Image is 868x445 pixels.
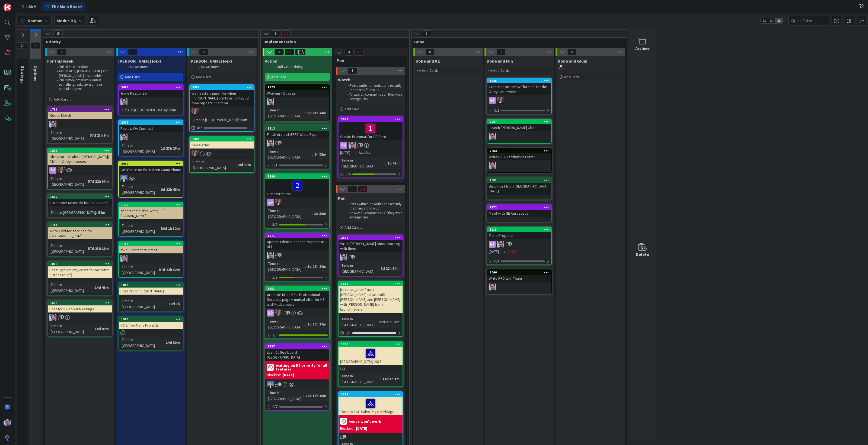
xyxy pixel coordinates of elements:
[49,121,56,128] img: JB
[50,108,112,111] div: 1716
[57,18,76,23] b: Modus HQ
[265,85,329,90] div: 1973
[271,65,329,69] li: Stuff we are doing
[344,83,402,92] li: Posts written or work done recently that needs follow up
[119,246,183,253] div: take Fundmentals test
[158,267,181,273] div: 57d 22h 52m
[51,3,82,10] span: The Main Board
[48,194,112,199] div: 1602
[265,238,329,250] div: Update TalentsConnect Proposal (KC DE)
[422,68,439,73] span: Add Card...
[168,107,178,113] div: 57m
[268,175,329,178] div: 1906
[487,119,551,131] div: 2067Launch [PERSON_NAME] Class
[489,162,496,169] img: JB
[121,203,183,207] div: 1737
[271,30,280,37] span: 9
[97,209,107,215] div: 54m
[351,255,355,259] span: 1
[265,252,329,259] div: JB
[768,18,775,23] span: 2x
[167,107,168,113] span: :
[487,232,551,239] div: Trane Proposal
[265,126,329,138] div: 1913Finish draft of GRFD White Paper
[49,129,88,141] div: Time in [GEOGRAPHIC_DATA]
[313,151,328,157] div: 2h 52m
[490,79,551,83] div: 1825
[490,205,551,209] div: 1972
[271,75,289,79] span: Add Card...
[340,254,347,261] img: JB
[268,85,329,89] div: 1973
[272,275,277,280] span: 1/3
[494,258,499,264] span: 0/1
[339,235,403,240] div: 2002
[54,97,71,102] span: Add Card...
[339,117,403,140] div: 2065Create Proposal for GE Aero
[121,85,183,89] div: 2086
[192,85,254,89] div: 2087
[344,211,402,220] li: Answer all comments as if they were emergencies
[119,98,183,105] div: JB
[559,65,622,69] p: 🥂
[306,263,328,269] div: 6d 22h 20m
[42,2,85,11] a: The Main Board
[487,149,551,153] div: 2084
[487,119,551,124] div: 2067
[118,58,161,64] span: Jim Next
[340,157,385,169] div: Time in [GEOGRAPHIC_DATA]
[238,117,239,123] span: :
[33,66,38,81] span: Options
[490,270,551,274] div: 2066
[358,186,367,192] span: 1
[635,45,650,51] div: Archive
[489,283,496,291] img: JB
[120,107,167,113] div: Time in [GEOGRAPHIC_DATA]
[96,209,97,215] span: :
[48,301,112,312] div: 1650Post for KZ about Meetings
[48,167,112,174] div: TD
[487,227,551,232] div: 1915
[57,49,66,55] span: 6
[48,107,112,119] div: 1716Modus Merch
[239,117,249,123] div: 50m
[18,42,27,49] span: 14
[49,314,56,321] img: JB
[297,52,304,55] div: Max 5
[490,228,551,231] div: 1915
[278,141,282,144] span: 2
[359,150,371,155] i: Not Set
[196,75,213,79] span: Add Card...
[265,174,329,179] div: 1906
[192,117,238,123] div: Time in [GEOGRAPHIC_DATA]
[119,202,183,207] div: 1737
[120,223,159,234] div: Time in [GEOGRAPHIC_DATA]
[20,66,25,83] span: Strategy
[48,112,112,119] div: Modus Merch
[344,92,402,101] li: Answer all comments as if they were emergencies
[414,39,620,44] span: Done
[385,160,386,166] span: :
[48,262,112,266] div: 1885
[344,49,353,56] span: 4
[344,107,362,111] span: Add Card...
[339,342,403,347] div: 1710
[119,161,183,173] div: 2000Get Pierre on the Kaizen Camp Phone
[281,30,291,37] span: 2
[263,39,403,44] span: Implementation
[190,85,254,107] div: 2087We need a trigger for when [PERSON_NAME] posts using KZ, KZ then reposts or similar
[508,242,512,246] span: 2
[496,49,506,55] span: 7
[272,162,277,168] span: 0/1
[48,227,112,239] div: Write / vid for services for [GEOGRAPHIC_DATA]
[265,233,329,250] div: 1971Update TalentsConnect Proposal (KC DE)
[121,162,183,166] div: 2000
[267,381,274,388] img: DP
[50,223,112,227] div: 1714
[348,186,357,192] span: 3
[192,159,235,171] div: Time in [GEOGRAPHIC_DATA]
[120,183,159,195] div: Time in [GEOGRAPHIC_DATA]
[338,77,350,82] span: Watch
[268,234,329,238] div: 1971
[490,120,551,124] div: 2067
